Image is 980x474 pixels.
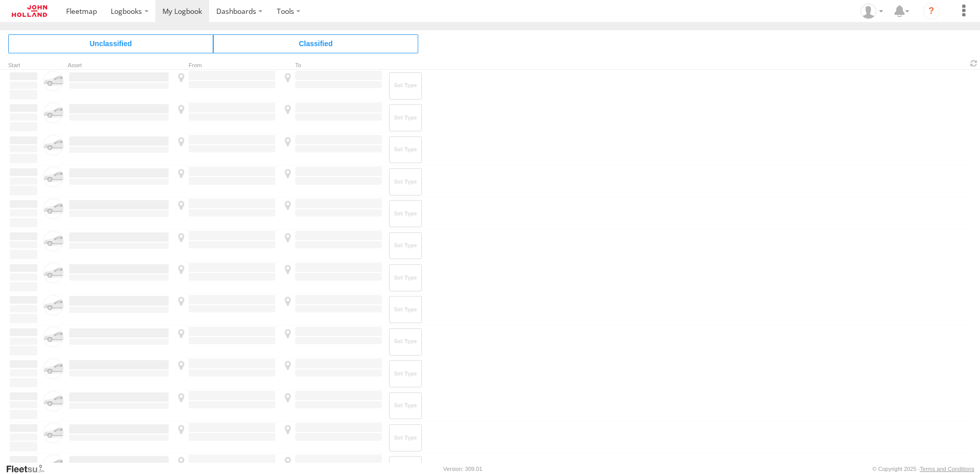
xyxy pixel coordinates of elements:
[968,58,980,68] span: Refresh
[213,34,418,53] span: Click to view Classified Trips
[872,466,974,472] div: © Copyright 2025 -
[174,63,277,68] div: From
[923,3,940,19] i: ?
[3,3,56,19] a: Return to Dashboard
[6,464,53,474] a: Visit our Website
[8,34,213,53] span: Click to view Unclassified Trips
[12,5,47,17] img: jhg-logo.svg
[857,4,887,19] div: Callum Conneely
[281,63,383,68] div: To
[920,466,974,472] a: Terms and Conditions
[8,63,39,68] div: Click to Sort
[443,466,482,472] div: Version: 309.01
[68,63,170,68] div: Asset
